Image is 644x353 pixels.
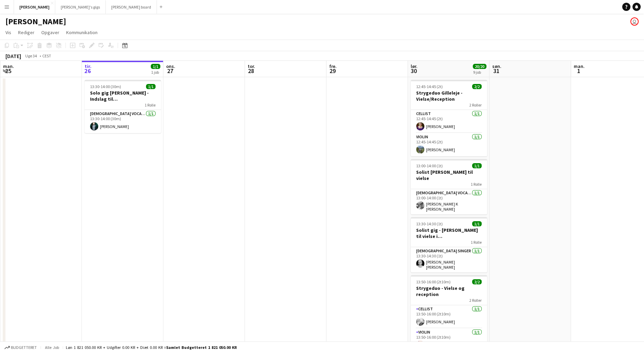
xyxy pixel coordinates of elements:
[146,84,156,89] span: 1/1
[85,110,161,133] app-card-role: [DEMOGRAPHIC_DATA] Vocal + Piano1/113:30-14:00 (30m)[PERSON_NAME]
[411,285,487,297] h3: Strygeduo - Vielse og reception
[5,29,11,36] span: Vis
[411,305,487,328] app-card-role: Cellist1/113:50-16:00 (2t10m)[PERSON_NAME]
[411,63,418,69] span: lør.
[85,80,161,133] app-job-card: 13:30-14:00 (30m)1/1Solo gig [PERSON_NAME] - Indslag til [GEOGRAPHIC_DATA]1 Rolle[DEMOGRAPHIC_DAT...
[416,84,443,89] span: 12:45-14:45 (2t)
[411,189,487,214] app-card-role: [DEMOGRAPHIC_DATA] Vocal + guitar1/113:00-14:00 (1t)[PERSON_NAME] K [PERSON_NAME]
[66,29,98,36] span: Kommunikation
[85,63,91,69] span: tir.
[472,84,482,89] span: 2/2
[248,63,255,69] span: tor.
[411,110,487,133] app-card-role: Cellist1/112:45-14:45 (2t)[PERSON_NAME]
[151,70,160,75] div: 1 job
[5,53,21,59] div: [DATE]
[3,344,38,351] button: Budgetteret
[23,53,40,58] span: Uge 34
[472,279,482,284] span: 2/2
[3,63,14,69] span: man.
[471,182,482,187] span: 1 Rolle
[39,28,62,37] a: Opgaver
[411,169,487,181] h3: Solist [PERSON_NAME] til vielse
[329,63,337,69] span: fre.
[15,28,37,37] a: Rediger
[5,16,66,27] h1: [PERSON_NAME]
[84,67,91,75] span: 26
[85,90,161,102] h3: Solo gig [PERSON_NAME] - Indslag til [GEOGRAPHIC_DATA]
[151,64,160,69] span: 1/1
[472,221,482,226] span: 1/1
[630,17,639,26] app-user-avatar: Frederik Flach
[166,345,237,350] span: Samlet budgetteret 1 821 050.00 KR
[2,67,14,75] span: 25
[491,67,501,75] span: 31
[416,221,443,226] span: 13:30-14:30 (1t)
[411,80,487,156] app-job-card: 12:45-14:45 (2t)2/2Strygeduo Gilleleje - Vielse/Reception2 RollerCellist1/112:45-14:45 (2t)[PERSO...
[42,53,51,58] div: CEST
[411,275,487,352] app-job-card: 13:50-16:00 (2t10m)2/2Strygeduo - Vielse og reception2 RollerCellist1/113:50-16:00 (2t10m)[PERSON...
[473,64,486,69] span: 20/20
[90,84,121,89] span: 13:30-14:00 (30m)
[55,0,106,14] button: [PERSON_NAME]'s gigs
[411,90,487,102] h3: Strygeduo Gilleleje - Vielse/Reception
[416,163,443,168] span: 13:00-14:00 (1t)
[411,217,487,272] app-job-card: 13:30-14:30 (1t)1/1Solist gig - [PERSON_NAME] til vielse i [GEOGRAPHIC_DATA]1 Rolle[DEMOGRAPHIC_D...
[469,102,482,108] span: 2 Roller
[411,133,487,156] app-card-role: Violin1/112:45-14:45 (2t)[PERSON_NAME]
[3,28,14,37] a: Vis
[410,67,418,75] span: 30
[166,63,175,69] span: ons.
[14,0,55,14] button: [PERSON_NAME]
[165,67,175,75] span: 27
[411,227,487,239] h3: Solist gig - [PERSON_NAME] til vielse i [GEOGRAPHIC_DATA]
[411,247,487,272] app-card-role: [DEMOGRAPHIC_DATA] Singer1/113:30-14:30 (1t)[PERSON_NAME] [PERSON_NAME]
[416,279,451,284] span: 13:50-16:00 (2t10m)
[473,70,486,75] div: 9 job
[66,345,237,350] div: Løn 1 821 050.00 KR + Udgifter 0.00 KR + Diæt 0.00 KR =
[63,28,100,37] a: Kommunikation
[145,102,156,108] span: 1 Rolle
[573,67,585,75] span: 1
[492,63,501,69] span: søn.
[469,298,482,303] span: 2 Roller
[411,159,487,214] app-job-card: 13:00-14:00 (1t)1/1Solist [PERSON_NAME] til vielse1 Rolle[DEMOGRAPHIC_DATA] Vocal + guitar1/113:0...
[41,29,59,36] span: Opgaver
[11,345,37,350] span: Budgetteret
[471,240,482,245] span: 1 Rolle
[18,29,34,36] span: Rediger
[106,0,157,14] button: [PERSON_NAME] board
[574,63,585,69] span: man.
[411,328,487,352] app-card-role: Violin1/113:50-16:00 (2t10m)[PERSON_NAME]
[44,345,60,350] span: Alle job
[247,67,255,75] span: 28
[328,67,337,75] span: 29
[472,163,482,168] span: 1/1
